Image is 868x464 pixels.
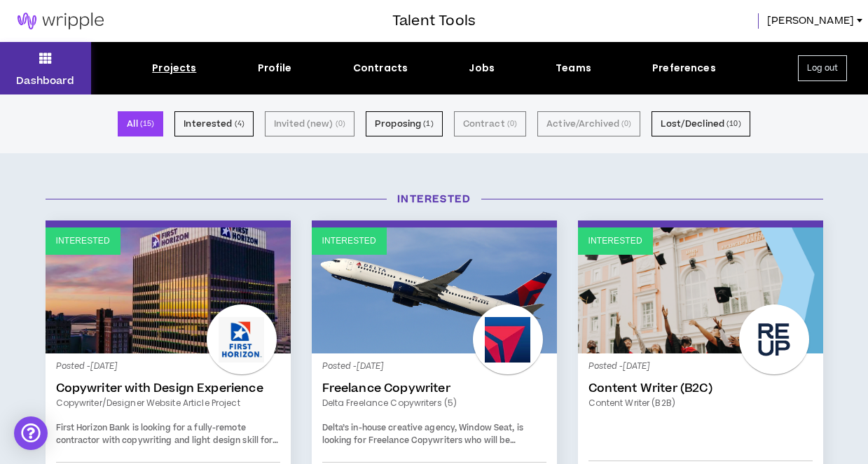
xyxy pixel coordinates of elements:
[652,61,716,76] div: Preferences
[174,111,254,136] button: Interested (4)
[469,61,495,76] div: Jobs
[556,61,591,76] div: Teams
[56,397,280,409] a: Copywriter/Designer Website Article Project
[578,227,823,353] a: Interested
[16,73,74,88] p: Dashboard
[56,360,280,373] p: Posted - [DATE]
[312,227,557,353] a: Interested
[588,397,813,409] a: Content Writer (B2B)
[118,111,163,136] button: All (15)
[14,416,48,450] div: Open Intercom Messenger
[322,381,546,395] a: Freelance Copywriter
[140,118,155,130] small: ( 15 )
[537,111,640,136] button: Active/Archived (0)
[726,118,741,130] small: ( 10 )
[652,111,750,136] button: Lost/Declined (10)
[322,397,546,409] a: Delta Freelance Copywriters (5)
[423,118,433,130] small: ( 1 )
[454,111,526,136] button: Contract (0)
[336,118,345,130] small: ( 0 )
[392,10,476,31] h3: Talent Tools
[507,118,517,130] small: ( 0 )
[46,227,291,353] a: Interested
[235,118,244,130] small: ( 4 )
[353,61,408,76] div: Contracts
[56,234,110,248] p: Interested
[258,61,292,76] div: Profile
[322,234,376,248] p: Interested
[588,360,813,373] p: Posted - [DATE]
[56,381,280,395] a: Copywriter with Design Experience
[798,55,847,81] button: Log out
[265,111,354,136] button: Invited (new) (0)
[588,381,813,395] a: Content Writer (B2C)
[621,118,631,130] small: ( 0 )
[366,111,443,136] button: Proposing (1)
[767,13,854,29] span: [PERSON_NAME]
[322,360,546,373] p: Posted - [DATE]
[35,192,834,206] h3: Interested
[588,234,642,248] p: Interested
